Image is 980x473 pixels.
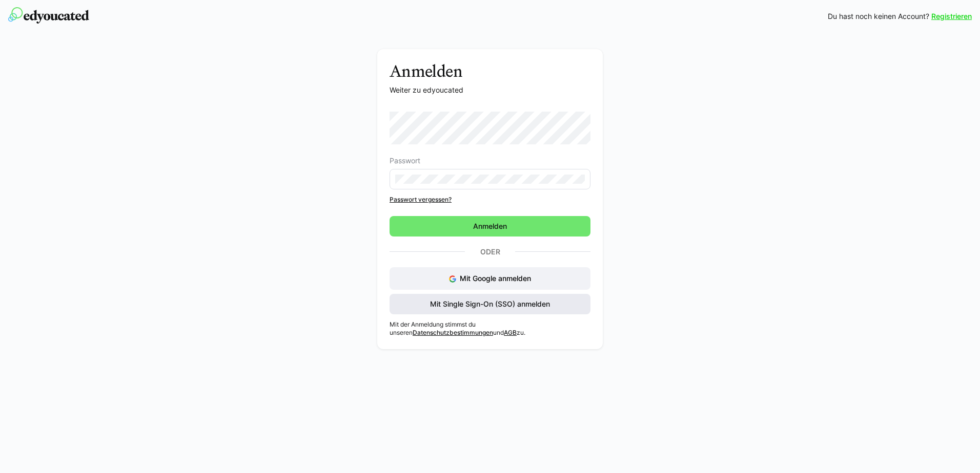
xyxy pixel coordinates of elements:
span: Mit Google anmelden [460,274,531,283]
button: Anmelden [390,216,590,236]
a: Registrieren [931,11,972,21]
button: Mit Google anmelden [390,267,590,290]
a: Datenschutzbestimmungen [413,329,493,336]
a: AGB [504,329,517,336]
p: Weiter zu edyoucated [390,85,590,95]
span: Du hast noch keinen Account? [828,11,929,21]
img: edyoucated [8,7,89,24]
p: Oder [465,245,515,259]
span: Mit Single Sign-On (SSO) anmelden [428,299,552,309]
h3: Anmelden [390,61,590,81]
span: Passwort [390,157,420,165]
span: Anmelden [472,221,508,231]
p: Mit der Anmeldung stimmst du unseren und zu. [390,320,590,337]
a: Passwort vergessen? [390,196,590,204]
button: Mit Single Sign-On (SSO) anmelden [390,294,590,314]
